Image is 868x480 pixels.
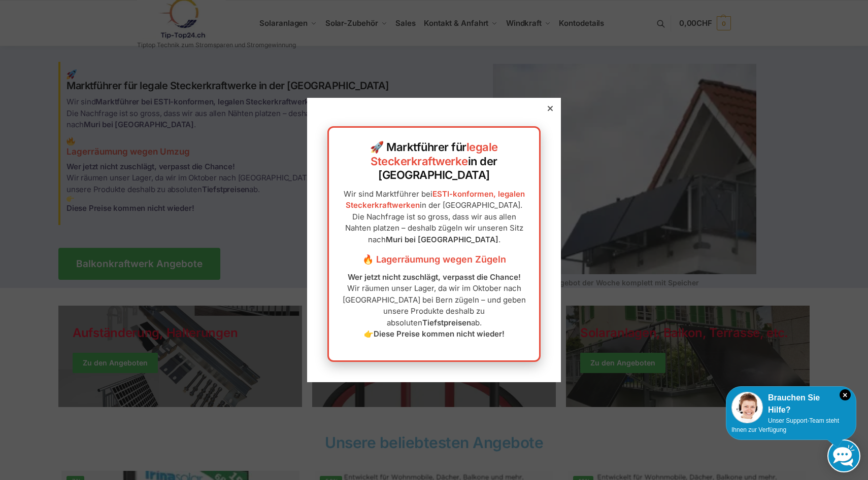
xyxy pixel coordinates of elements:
strong: Muri bei [GEOGRAPHIC_DATA] [386,235,498,244]
strong: Diese Preise kommen nicht wieder! [374,329,505,339]
img: Customer service [731,392,763,423]
a: ESTI-konformen, legalen Steckerkraftwerken [346,189,525,210]
div: Brauchen Sie Hilfe? [731,392,851,416]
h3: 🔥 Lagerräumung wegen Zügeln [339,253,529,266]
span: Unser Support-Team steht Ihnen zur Verfügung [731,417,839,433]
p: Wir sind Marktführer bei in der [GEOGRAPHIC_DATA]. Die Nachfrage ist so gross, dass wir aus allen... [339,189,529,246]
i: Schließen [840,389,851,400]
strong: Wer jetzt nicht zuschlägt, verpasst die Chance! [348,272,521,282]
p: Wir räumen unser Lager, da wir im Oktober nach [GEOGRAPHIC_DATA] bei Bern zügeln – und geben unse... [339,272,529,340]
a: legale Steckerkraftwerke [371,140,498,168]
h2: 🚀 Marktführer für in der [GEOGRAPHIC_DATA] [339,140,529,182]
strong: Tiefstpreisen [422,318,471,327]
